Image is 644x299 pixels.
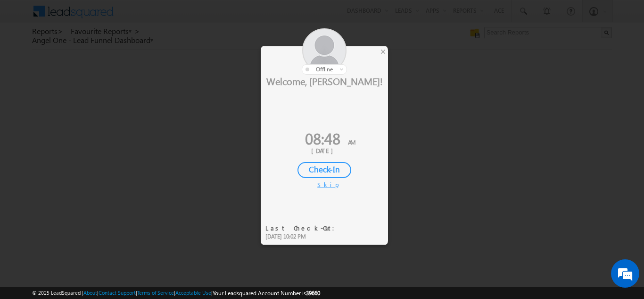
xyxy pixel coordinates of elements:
[83,290,97,296] a: About
[213,290,320,297] span: Your Leadsquared Account Number is
[348,138,355,146] span: AM
[137,290,174,296] a: Terms of Service
[261,75,388,87] div: Welcome, [PERSON_NAME]!
[268,146,381,155] div: [DATE]
[32,289,320,298] span: © 2025 LeadSquared | | | | |
[265,232,340,241] div: [DATE] 10:02 PM
[265,224,340,232] div: Last Check-Out:
[316,66,333,73] span: offline
[378,46,388,57] div: ×
[297,162,351,178] div: Check-In
[305,128,340,149] span: 08:48
[306,290,320,297] span: 39660
[317,180,331,189] div: Skip
[175,290,211,296] a: Acceptable Use
[99,290,136,296] a: Contact Support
